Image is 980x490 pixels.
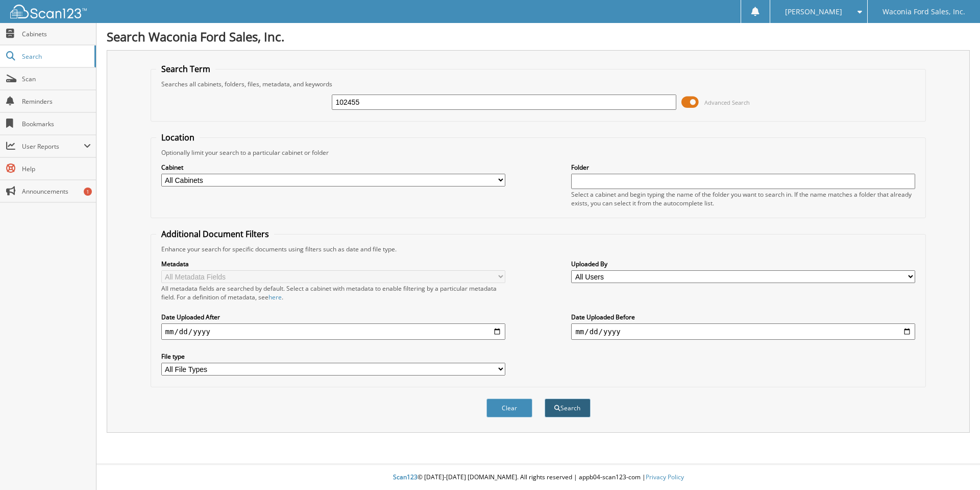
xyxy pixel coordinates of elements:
label: Date Uploaded Before [571,313,915,321]
span: Cabinets [22,30,91,38]
span: Reminders [22,97,91,106]
div: Optionally limit your search to a particular cabinet or folder [156,148,921,157]
span: Advanced Search [704,99,750,106]
label: Cabinet [161,163,505,172]
span: Help [22,165,91,173]
div: Searches all cabinets, folders, files, metadata, and keywords [156,80,921,88]
a: Privacy Policy [646,473,684,481]
legend: Additional Document Filters [156,228,274,240]
a: here [268,293,282,301]
label: File type [161,352,505,361]
span: Announcements [22,187,91,196]
span: Search [22,52,89,61]
div: All metadata fields are searched by default. Select a cabinet with metadata to enable filtering b... [161,284,505,301]
div: Enhance your search for specific documents using filters such as date and file type. [156,245,921,253]
label: Date Uploaded After [161,313,505,321]
span: User Reports [22,142,84,151]
legend: Location [156,132,200,143]
div: 1 [84,188,92,196]
label: Uploaded By [571,260,915,268]
legend: Search Term [156,63,215,75]
button: Clear [486,399,532,417]
label: Metadata [161,260,505,268]
span: [PERSON_NAME] [785,9,842,15]
span: Scan123 [393,473,418,481]
img: scan123-logo-white.svg [10,5,87,18]
span: Waconia Ford Sales, Inc. [883,9,965,15]
span: Scan [22,75,91,83]
input: end [571,323,915,340]
input: start [161,323,505,340]
button: Search [545,399,591,417]
div: Select a cabinet and begin typing the name of the folder you want to search in. If the name match... [571,190,915,207]
label: Folder [571,163,915,172]
div: © [DATE]-[DATE] [DOMAIN_NAME]. All rights reserved | appb04-scan123-com | [96,465,980,490]
h1: Search Waconia Ford Sales, Inc. [107,28,970,45]
span: Bookmarks [22,120,91,128]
